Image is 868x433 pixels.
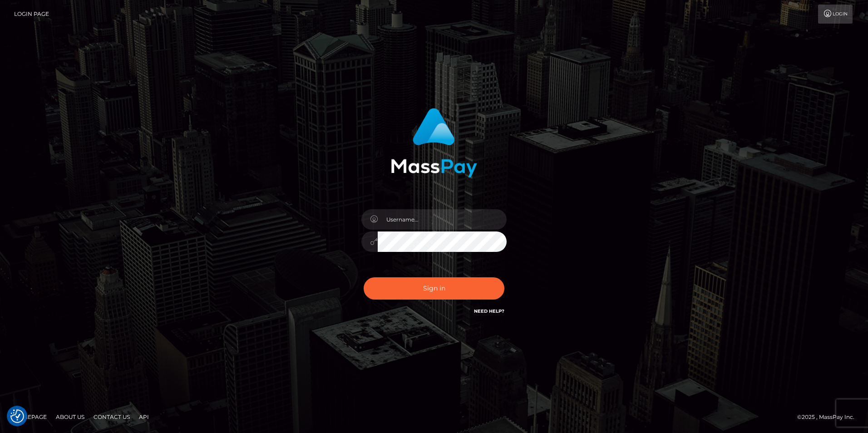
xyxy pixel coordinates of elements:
[14,5,49,24] a: Login Page
[10,409,24,423] button: Consent Preferences
[818,5,853,24] a: Login
[10,409,24,423] img: Revisit consent button
[474,308,504,314] a: Need Help?
[378,209,507,230] input: Username...
[797,412,861,422] div: © 2025 , MassPay Inc.
[135,410,153,424] a: API
[52,410,88,424] a: About Us
[90,410,133,424] a: Contact Us
[10,410,50,424] a: Homepage
[391,108,477,177] img: MassPay Login
[364,277,504,300] button: Sign in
